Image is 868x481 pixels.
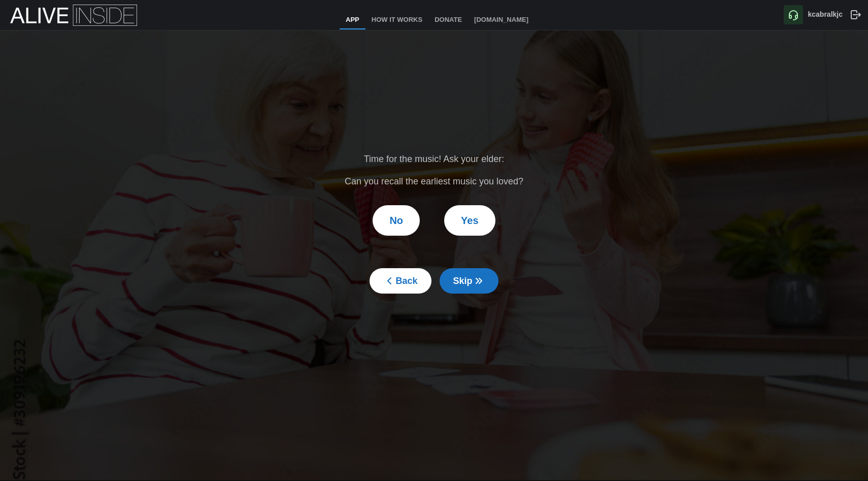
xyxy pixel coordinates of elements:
[345,152,523,167] div: Time for the music! Ask your elder:
[428,11,468,29] a: Donate
[365,11,428,29] a: How It Works
[370,268,431,294] button: Back
[808,10,843,18] b: kcabralkjc
[468,11,535,29] a: [DOMAIN_NAME]
[440,268,498,294] button: Skip
[453,269,485,293] span: Skip
[383,269,417,293] span: Back
[10,5,137,26] img: Alive Inside Logo
[389,206,403,235] span: No
[461,206,478,235] span: Yes
[444,205,495,236] button: Yes
[345,175,523,189] div: Can you recall the earliest music you loved?
[340,11,365,29] a: App
[373,205,420,236] button: No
